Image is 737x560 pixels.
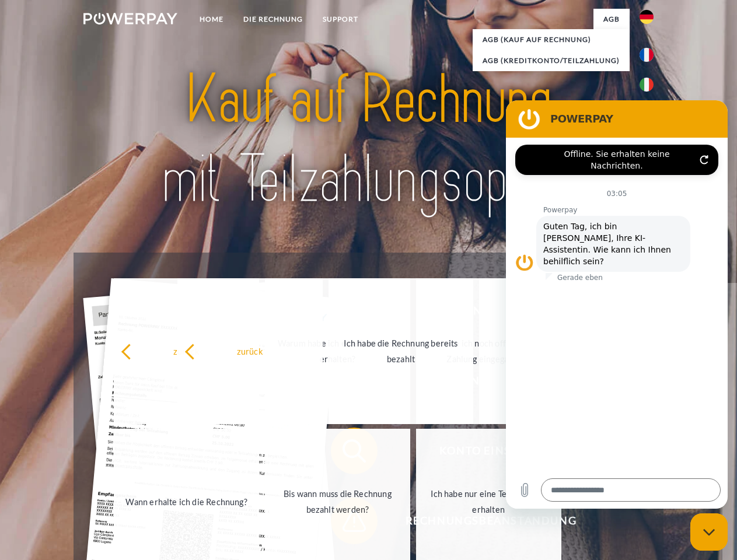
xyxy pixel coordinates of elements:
a: AGB (Kreditkonto/Teilzahlung) [473,50,630,71]
iframe: Messaging-Fenster [506,100,728,509]
iframe: Schaltfläche zum Öffnen des Messaging-Fensters; Konversation läuft [690,513,728,551]
img: logo-powerpay-white.svg [83,13,177,24]
img: title-powerpay_de.svg [111,56,626,223]
img: fr [640,48,654,62]
div: Ich habe nur eine Teillieferung erhalten [423,486,554,517]
img: de [640,10,654,24]
div: [PERSON_NAME] wurde retourniert [486,335,617,367]
a: agb [593,9,630,30]
div: zurück [184,343,316,359]
div: Bis wann muss die Rechnung bezahlt werden? [272,486,403,517]
div: Wann erhalte ich die Rechnung? [121,494,252,509]
a: DIE RECHNUNG [233,9,313,30]
a: AGB (Kauf auf Rechnung) [473,29,630,50]
a: SUPPORT [313,9,368,30]
div: Ich habe die Rechnung bereits bezahlt [336,335,467,367]
div: zurück [121,343,252,359]
img: it [640,78,654,92]
a: Home [190,9,233,30]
